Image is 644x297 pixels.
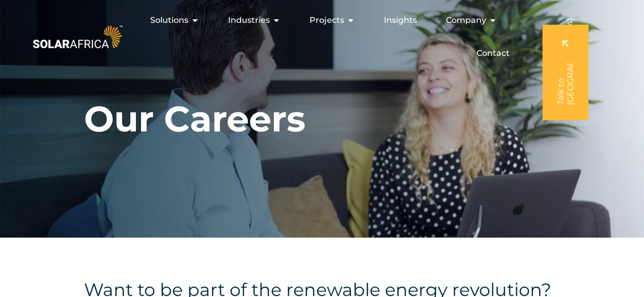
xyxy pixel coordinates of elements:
[125,10,518,63] div: Menu Toggle
[477,47,510,59] a: Contact
[446,14,486,26] span: Company
[84,97,305,141] h1: Our Careers
[310,14,344,26] span: Projects
[150,14,188,26] span: Solutions
[228,14,270,26] span: Industries
[125,10,518,63] nav: Menu
[384,14,417,26] a: Insights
